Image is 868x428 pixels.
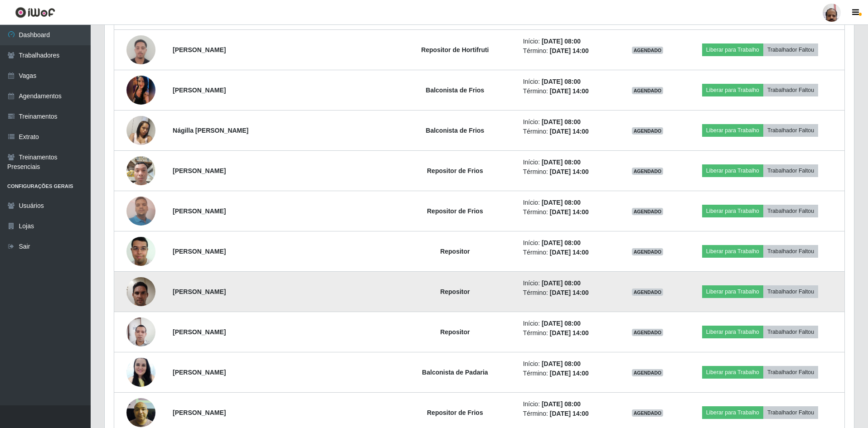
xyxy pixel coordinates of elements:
time: [DATE] 14:00 [550,47,589,54]
li: Término: [523,248,614,257]
strong: [PERSON_NAME] [173,328,226,336]
strong: [PERSON_NAME] [173,369,226,376]
button: Trabalhador Faltou [763,205,818,217]
time: [DATE] 14:00 [550,249,589,256]
time: [DATE] 08:00 [542,279,581,287]
li: Término: [523,127,614,136]
img: 1742141215420.jpeg [126,111,155,149]
strong: Balconista de Padaria [422,369,488,376]
strong: [PERSON_NAME] [173,46,226,53]
strong: [PERSON_NAME] [173,288,226,295]
strong: [PERSON_NAME] [173,87,226,94]
strong: Repositor de Frios [427,167,483,174]
button: Trabalhador Faltou [763,84,818,96]
span: AGENDADO [632,289,664,296]
button: Liberar para Trabalho [702,43,763,56]
button: Trabalhador Faltou [763,43,818,56]
time: [DATE] 14:00 [550,128,589,135]
img: 1602822418188.jpeg [126,232,155,270]
button: Liberar para Trabalho [702,205,763,217]
button: Liberar para Trabalho [702,245,763,258]
strong: Balconista de Frios [426,127,484,134]
time: [DATE] 08:00 [542,38,581,45]
time: [DATE] 08:00 [542,78,581,85]
span: AGENDADO [632,248,664,255]
img: 1736897863922.jpeg [126,272,155,311]
button: Liberar para Trabalho [702,326,763,338]
strong: [PERSON_NAME] [173,207,226,215]
button: Liberar para Trabalho [702,164,763,177]
button: Trabalhador Faltou [763,124,818,137]
button: Trabalhador Faltou [763,285,818,298]
li: Término: [523,369,614,378]
button: Liberar para Trabalho [702,285,763,298]
span: AGENDADO [632,168,664,175]
time: [DATE] 14:00 [550,329,589,337]
button: Liberar para Trabalho [702,84,763,96]
img: CoreUI Logo [15,7,55,18]
span: AGENDADO [632,47,664,54]
li: Início: [523,238,614,248]
button: Liberar para Trabalho [702,366,763,379]
time: [DATE] 14:00 [550,208,589,216]
span: AGENDADO [632,369,664,376]
li: Término: [523,167,614,177]
li: Término: [523,46,614,56]
span: AGENDADO [632,87,664,94]
button: Liberar para Trabalho [702,406,763,419]
li: Início: [523,77,614,87]
span: AGENDADO [632,329,664,336]
strong: Nágilla [PERSON_NAME] [173,127,248,134]
strong: Repositor [440,328,470,336]
strong: [PERSON_NAME] [173,167,226,174]
strong: Balconista de Frios [426,87,484,94]
img: 1722943902453.jpeg [126,353,155,391]
strong: Repositor [440,248,470,255]
button: Liberar para Trabalho [702,124,763,137]
time: [DATE] 08:00 [542,118,581,125]
li: Término: [523,328,614,338]
time: [DATE] 08:00 [542,239,581,246]
img: 1745291755814.jpeg [126,58,155,122]
time: [DATE] 14:00 [550,87,589,95]
strong: [PERSON_NAME] [173,248,226,255]
time: [DATE] 08:00 [542,360,581,367]
li: Início: [523,198,614,207]
span: AGENDADO [632,127,664,135]
button: Trabalhador Faltou [763,245,818,258]
span: AGENDADO [632,409,664,417]
time: [DATE] 14:00 [550,168,589,175]
time: [DATE] 08:00 [542,400,581,408]
strong: Repositor [440,288,470,295]
time: [DATE] 08:00 [542,320,581,327]
strong: Repositor de Hortifruti [421,46,489,53]
time: [DATE] 14:00 [550,370,589,377]
li: Término: [523,207,614,217]
li: Início: [523,399,614,409]
li: Término: [523,409,614,418]
strong: [PERSON_NAME] [173,409,226,416]
li: Início: [523,319,614,328]
span: AGENDADO [632,208,664,215]
li: Término: [523,288,614,298]
time: [DATE] 14:00 [550,410,589,417]
img: 1738081845733.jpeg [126,313,155,351]
img: 1747319122183.jpeg [126,192,155,230]
li: Início: [523,279,614,288]
li: Início: [523,117,614,127]
li: Início: [523,37,614,46]
button: Trabalhador Faltou [763,164,818,177]
time: [DATE] 08:00 [542,159,581,166]
strong: Repositor de Frios [427,207,483,215]
button: Trabalhador Faltou [763,406,818,419]
img: 1755198099932.jpeg [126,30,155,69]
button: Trabalhador Faltou [763,326,818,338]
button: Trabalhador Faltou [763,366,818,379]
strong: Repositor de Frios [427,409,483,416]
li: Término: [523,87,614,96]
li: Início: [523,359,614,369]
time: [DATE] 14:00 [550,289,589,296]
time: [DATE] 08:00 [542,199,581,206]
li: Início: [523,158,614,167]
img: 1748792170326.jpeg [126,151,155,190]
